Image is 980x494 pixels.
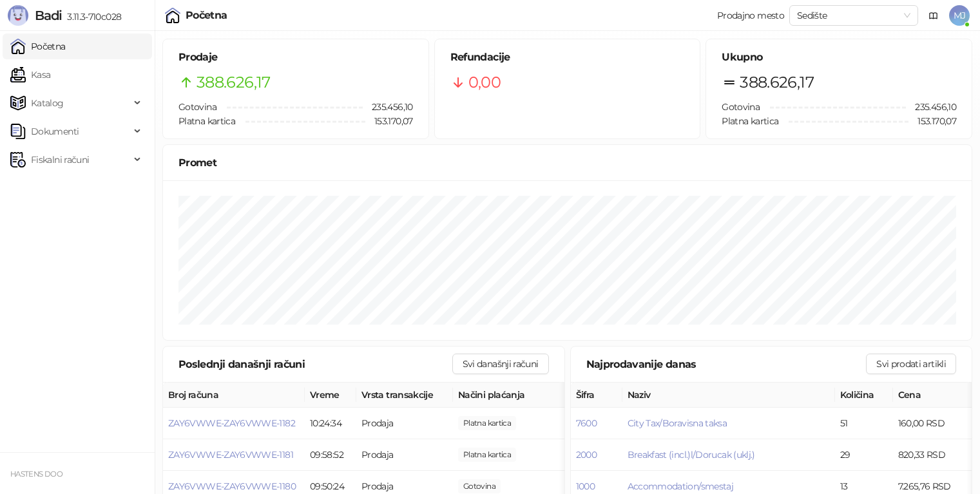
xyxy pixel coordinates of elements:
[468,70,501,95] span: 0,00
[740,70,814,95] span: 388.626,17
[453,383,582,408] th: Načini plaćanja
[717,11,784,20] div: Prodajno mesto
[835,408,893,439] td: 51
[628,449,755,461] button: Breakfast (incl.)l/Dorucak (uklj.)
[356,439,453,471] td: Prodaja
[458,448,516,462] span: 12.528,79
[586,356,867,372] div: Najprodavanije danas
[908,114,956,128] span: 153.170,07
[458,479,501,493] span: 13.207,82
[305,439,356,471] td: 09:58:52
[722,101,760,113] span: Gotovina
[178,50,413,65] h5: Prodaje
[835,439,893,471] td: 29
[363,100,413,114] span: 235.456,10
[576,480,595,492] button: 1000
[35,8,62,23] span: Badi
[628,417,727,429] button: City Tax/Boravisna taksa
[10,470,62,479] small: HASTENS DOO
[365,114,413,128] span: 153.170,07
[797,6,910,25] span: Sedište
[62,11,121,23] span: 3.11.3-710c028
[622,383,835,408] th: Naziv
[835,383,893,408] th: Količina
[576,417,597,429] button: 7600
[305,383,356,408] th: Vreme
[722,115,778,127] span: Platna kartica
[178,115,235,127] span: Platna kartica
[356,383,453,408] th: Vrsta transakcije
[186,10,227,21] div: Početna
[356,408,453,439] td: Prodaja
[10,62,50,88] a: Kasa
[31,119,79,144] span: Dokumenti
[923,5,944,26] a: Dokumentacija
[10,33,66,59] a: Početna
[949,5,970,26] span: MJ
[450,50,685,65] h5: Refundacije
[571,383,622,408] th: Šifra
[31,90,64,116] span: Katalog
[168,480,296,492] button: ZAY6VWWE-ZAY6VWWE-1180
[163,383,305,408] th: Broj računa
[197,70,271,95] span: 388.626,17
[906,100,956,114] span: 235.456,10
[31,147,89,173] span: Fiskalni računi
[576,449,597,461] button: 2000
[178,356,452,372] div: Poslednji današnji računi
[452,354,549,374] button: Svi današnji računi
[178,155,956,171] div: Promet
[458,416,516,430] span: 12.719,11
[168,449,293,461] button: ZAY6VWWE-ZAY6VWWE-1181
[866,354,956,374] button: Svi prodati artikli
[305,408,356,439] td: 10:24:34
[722,50,956,65] h5: Ukupno
[168,417,295,429] button: ZAY6VWWE-ZAY6VWWE-1182
[178,101,216,113] span: Gotovina
[8,5,28,26] img: Logo
[628,480,734,492] button: Accommodation/smestaj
